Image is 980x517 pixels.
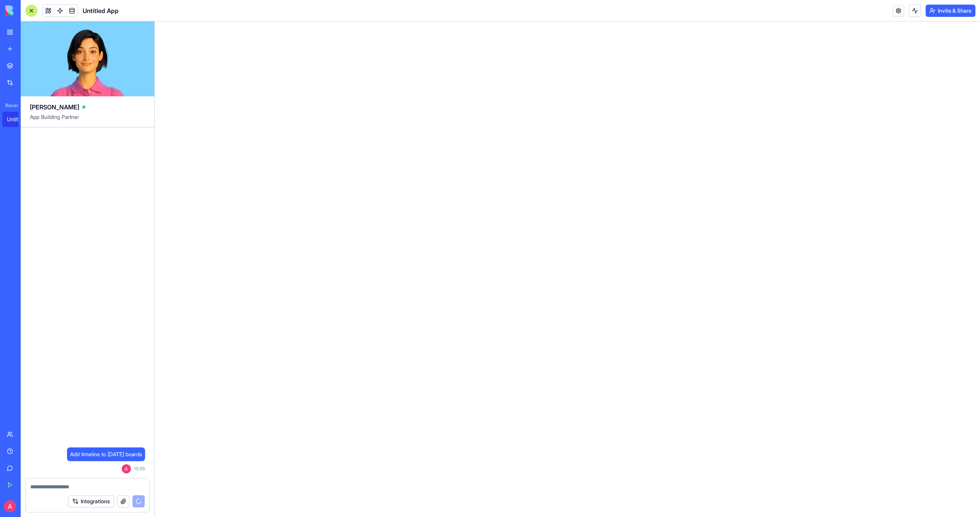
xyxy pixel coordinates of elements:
[30,102,79,112] span: [PERSON_NAME]
[70,450,142,458] span: Add timeline to [DATE] boards
[83,6,119,15] span: Untitled App
[122,464,131,473] img: ACg8ocKijGUEFTS2l9BVqex_94_J1dOovM0E9JtO1PoKYSmgtSPCsw=s96-c
[134,466,145,472] span: 15:55
[2,112,33,127] a: Untitled App
[926,5,975,17] button: Invite & Share
[4,500,16,512] img: ACg8ocKijGUEFTS2l9BVqex_94_J1dOovM0E9JtO1PoKYSmgtSPCsw=s96-c
[68,495,114,507] button: Integrations
[5,5,53,16] img: logo
[30,113,145,127] span: App Building Partner
[7,115,28,123] div: Untitled App
[2,102,18,109] span: Recent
